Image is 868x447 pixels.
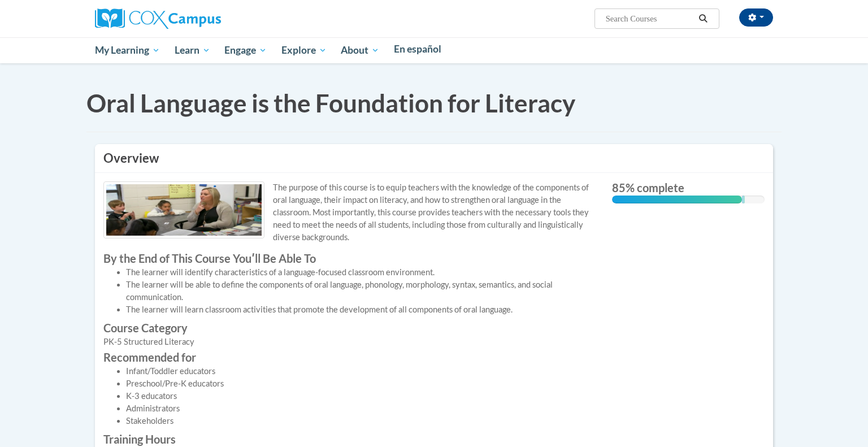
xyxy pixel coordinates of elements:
img: Course logo image [103,181,264,238]
a: En español [387,37,449,61]
li: Administrators [126,402,595,415]
label: 85% complete [612,181,765,194]
li: Preschool/Pre-K educators [126,377,595,390]
div: PK-5 Structured Literacy [103,336,595,348]
li: The learner will be able to define the components of oral language, phonology, morphology, syntax... [126,279,595,303]
li: The learner will learn classroom activities that promote the development of all components of ora... [126,303,595,316]
span: My Learning [95,44,160,57]
a: Learn [167,37,218,63]
a: Explore [274,37,334,63]
h3: Overview [103,150,765,167]
i:  [698,15,709,23]
span: En español [394,43,441,55]
button: Search [695,12,712,25]
label: Recommended for [103,351,595,363]
span: Oral Language is the Foundation for Literacy [86,88,575,118]
a: My Learning [88,37,167,63]
a: Cox Campus [95,13,221,23]
a: About [334,37,387,63]
span: Explore [281,44,327,57]
li: K-3 educators [126,390,595,402]
div: 0.001% [742,196,745,203]
p: The purpose of this course is to equip teachers with the knowledge of the components of oral lang... [103,181,595,244]
span: About [341,44,379,57]
button: Account Settings [739,8,773,27]
div: Main menu [78,37,790,63]
div: 85% complete [612,196,742,203]
span: Engage [224,44,267,57]
span: Learn [175,44,210,57]
li: Stakeholders [126,415,595,427]
input: Search Courses [605,12,695,25]
img: Cox Campus [95,8,221,29]
label: Course Category [103,322,595,334]
li: The learner will identify characteristics of a language-focused classroom environment. [126,266,595,279]
label: By the End of This Course Youʹll Be Able To [103,252,595,264]
label: Training Hours [103,433,595,445]
li: Infant/Toddler educators [126,365,595,377]
a: Engage [217,37,274,63]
